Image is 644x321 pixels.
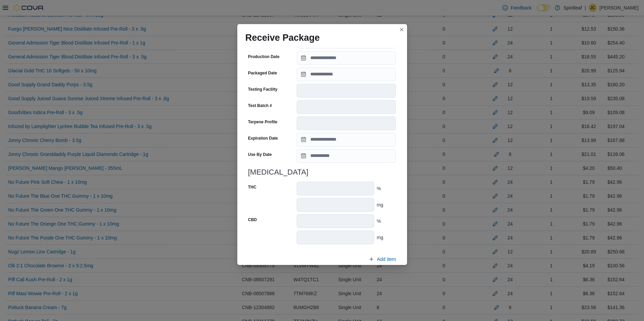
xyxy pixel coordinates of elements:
label: Production Date [248,54,280,59]
label: Test Batch # [248,103,272,108]
span: Add Item [377,256,396,263]
input: Press the down key to open a popover containing a calendar. [297,68,396,81]
label: Terpene Profile [248,119,277,125]
label: Packaged Date [248,70,277,76]
label: Expiration Date [248,136,278,141]
label: THC [248,184,257,190]
input: Press the down key to open a popover containing a calendar. [297,51,396,65]
input: Press the down key to open a popover containing a calendar. [297,149,396,163]
button: Closes this modal window [398,25,406,34]
div: mg [377,201,396,208]
label: Use By Date [248,152,272,157]
div: % [377,218,396,225]
div: % [377,185,396,192]
h3: [MEDICAL_DATA] [248,168,396,176]
input: Press the down key to open a popover containing a calendar. [297,133,396,146]
label: CBD [248,217,257,222]
h1: Receive Package [245,32,320,43]
label: Testing Facility [248,87,277,92]
button: Add Item [366,252,399,266]
div: mg [377,234,396,241]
